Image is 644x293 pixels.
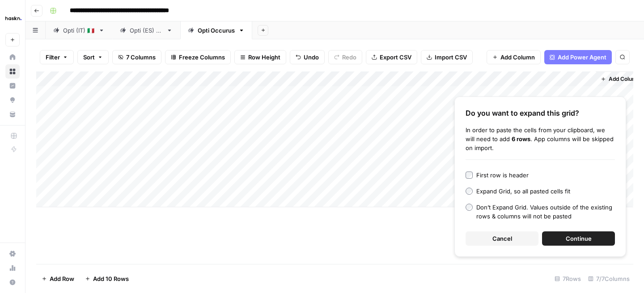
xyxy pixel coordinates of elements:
[542,231,615,246] button: Continue
[93,274,129,283] span: Add 10 Rows
[487,50,541,64] button: Add Column
[290,50,325,64] button: Undo
[46,21,112,39] a: Opti (IT) 🇮🇹
[180,21,252,39] a: Opti Occurus
[234,50,286,64] button: Row Height
[179,53,225,62] span: Freeze Columns
[544,50,612,64] button: Add Power Agent
[5,50,20,64] a: Home
[551,272,585,286] div: 7 Rows
[130,26,163,35] div: Opti (ES) 🇪🇸
[585,272,633,286] div: 7/7 Columns
[5,79,20,93] a: Insights
[421,50,473,64] button: Import CSV
[435,53,467,62] span: Import CSV
[63,26,95,35] div: Opti (IT) 🇮🇹
[5,64,20,79] a: Browse
[366,50,417,64] button: Export CSV
[248,53,280,62] span: Row Height
[46,53,60,62] span: Filter
[5,93,20,107] a: Opportunities
[5,261,20,275] a: Usage
[466,188,473,195] input: Expand Grid, so all pasted cells fit
[304,53,319,62] span: Undo
[36,272,80,286] button: Add Row
[198,26,235,35] div: Opti Occurus
[50,274,74,283] span: Add Row
[5,107,20,121] a: Your Data
[476,203,615,221] div: Don’t Expand Grid. Values outside of the existing rows & columns will not be pasted
[476,171,529,180] div: First row is header
[466,108,615,118] div: Do you want to expand this grid?
[5,7,20,29] button: Workspace: Haskn
[466,126,615,152] div: In order to paste the cells from your clipboard, we will need to add . App columns will be skippe...
[466,172,473,179] input: First row is header
[165,50,231,64] button: Freeze Columns
[476,187,570,196] div: Expand Grid, so all pasted cells fit
[83,53,95,62] span: Sort
[342,53,356,62] span: Redo
[466,231,538,246] button: Cancel
[40,50,74,64] button: Filter
[512,135,530,142] b: 6 rows
[112,21,180,39] a: Opti (ES) 🇪🇸
[328,50,362,64] button: Redo
[126,53,156,62] span: 7 Columns
[5,275,20,289] button: Help + Support
[466,204,473,211] input: Don’t Expand Grid. Values outside of the existing rows & columns will not be pasted
[500,53,535,62] span: Add Column
[609,75,640,83] span: Add Column
[597,73,644,85] button: Add Column
[492,234,512,243] span: Cancel
[80,272,134,286] button: Add 10 Rows
[558,53,606,62] span: Add Power Agent
[380,53,411,62] span: Export CSV
[566,234,592,243] span: Continue
[5,247,20,261] a: Settings
[5,10,21,26] img: Haskn Logo
[112,50,161,64] button: 7 Columns
[77,50,109,64] button: Sort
